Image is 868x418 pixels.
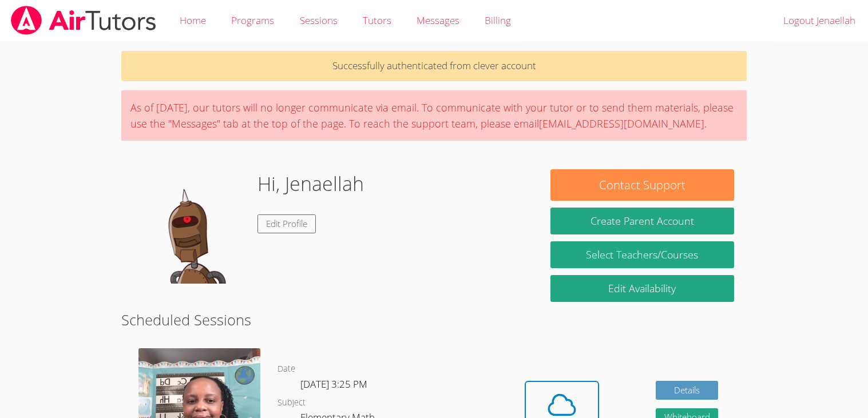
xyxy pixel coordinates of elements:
[134,169,248,284] img: default.png
[550,275,734,302] a: Edit Availability
[550,241,734,268] a: Select Teachers/Courses
[278,362,295,376] dt: Date
[417,14,459,27] span: Messages
[121,309,746,331] h2: Scheduled Sessions
[121,90,746,141] div: As of [DATE], our tutors will no longer communicate via email. To communicate with your tutor or ...
[550,169,734,201] button: Contact Support
[10,6,157,35] img: airtutors_banner-c4298cdbf04f3fff15de1276eac7730deb9818008684d7c2e4769d2f7ddbe033.png
[550,208,734,234] button: Create Parent Account
[656,381,719,400] a: Details
[257,169,364,198] h1: Hi, Jenaellah
[257,214,316,233] a: Edit Profile
[278,396,306,410] dt: Subject
[121,51,746,81] p: Successfully authenticated from clever account
[300,377,367,391] span: [DATE] 3:25 PM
